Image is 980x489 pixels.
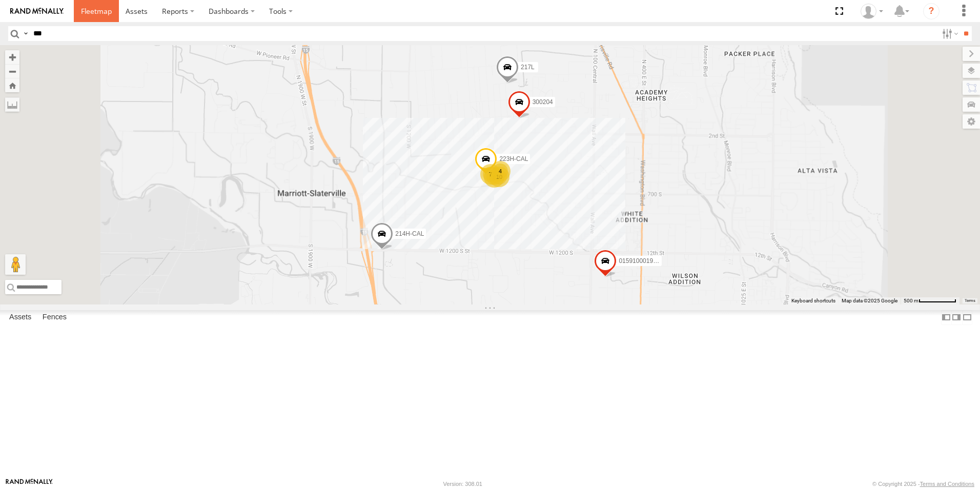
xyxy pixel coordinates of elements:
span: 300204 [533,98,553,106]
label: Search Filter Options [938,26,960,41]
span: 217L [521,64,535,71]
div: © Copyright 2025 - [872,481,974,487]
div: 10 [489,167,509,187]
div: Keith Washburn [857,4,887,19]
span: 223H-CAL [499,155,528,162]
label: Map Settings [963,114,980,129]
label: Measure [5,97,19,112]
button: Zoom out [5,64,19,78]
label: Hide Summary Table [962,310,972,325]
span: 015910001997066 [619,258,670,265]
div: 7 [480,164,501,185]
label: Assets [4,310,36,324]
label: Search Query [22,26,30,41]
img: rand-logo.svg [10,8,64,15]
label: Fences [37,310,72,324]
span: Map data ©2025 Google [842,298,897,303]
label: Dock Summary Table to the Right [951,310,962,325]
button: Zoom in [5,50,19,64]
span: 214H-CAL [395,231,424,238]
span: 500 m [904,298,918,303]
a: Terms (opens in new tab) [965,299,975,303]
label: Dock Summary Table to the Left [941,310,951,325]
div: 4 [490,161,511,181]
a: Terms and Conditions [920,481,974,487]
a: Visit our Website [6,479,53,489]
div: Version: 308.01 [443,481,482,487]
button: Keyboard shortcuts [791,297,835,304]
button: Drag Pegman onto the map to open Street View [5,254,26,275]
button: Zoom Home [5,78,19,92]
button: Map Scale: 500 m per 70 pixels [901,297,959,304]
i: ? [923,3,940,19]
